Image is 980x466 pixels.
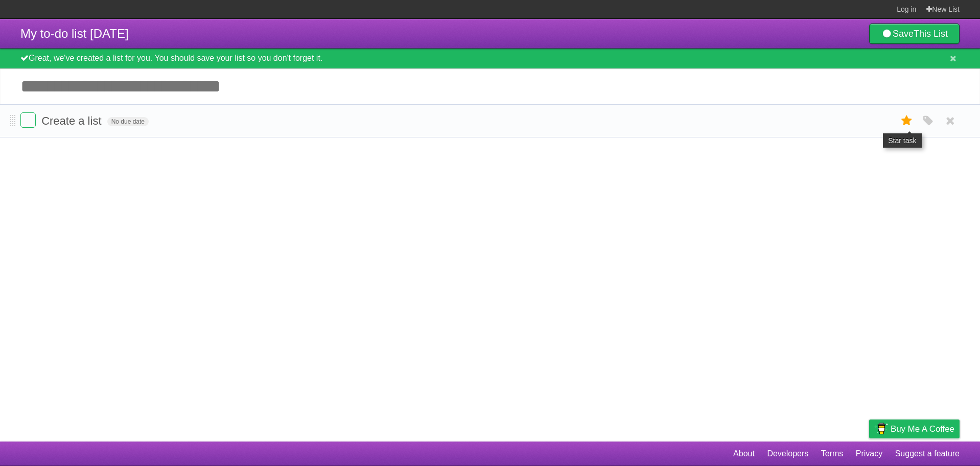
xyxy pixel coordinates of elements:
label: Done [20,112,36,128]
a: Privacy [856,444,882,463]
b: This List [914,29,948,39]
a: Developers [767,444,808,463]
img: Buy me a coffee [874,420,888,437]
a: About [733,444,755,463]
a: Buy me a coffee [869,420,960,438]
span: No due date [107,117,149,126]
span: Create a list [41,114,104,127]
span: My to-do list [DATE] [20,27,129,40]
a: Terms [821,444,844,463]
label: Star task [897,112,917,129]
a: Suggest a feature [895,444,960,463]
a: SaveThis List [869,24,960,44]
span: Buy me a coffee [891,420,954,438]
